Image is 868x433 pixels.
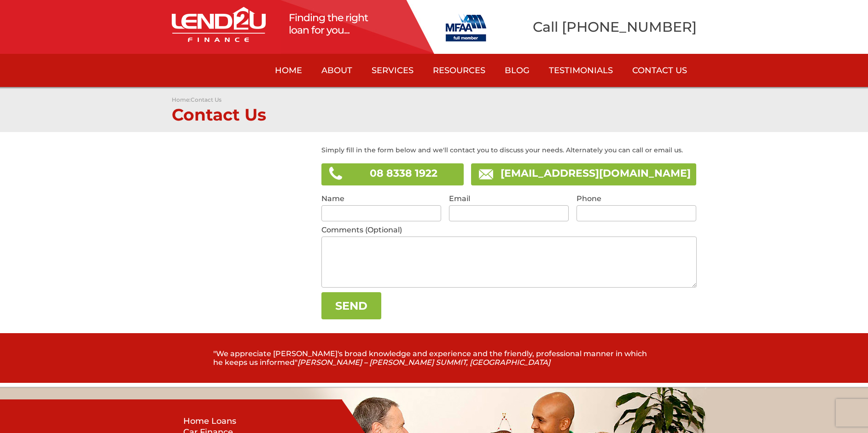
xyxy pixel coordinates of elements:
a: Blog [495,54,539,87]
a: Resources [423,54,495,87]
a: About [312,54,362,87]
span: [PERSON_NAME] – [PERSON_NAME] SUMMIT, [GEOGRAPHIC_DATA] [297,358,550,367]
p: "We appreciate [PERSON_NAME]'s broad knowledge and experience and the friendly, professional mann... [213,349,655,367]
label: Name [321,195,442,205]
p: : [172,96,697,103]
a: Services [362,54,423,87]
label: Phone [577,195,697,205]
a: Home [265,54,312,87]
h1: Contact Us [172,103,697,123]
a: Contact Us [623,54,697,87]
a: Contact Us [191,96,221,103]
a: Testimonials [539,54,623,87]
p: Simply fill in the form below and we'll contact you to discuss your needs. Alternately you can ca... [321,146,697,163]
a: Home Loans [183,416,236,426]
label: Email [449,195,569,205]
input: Send [321,292,381,319]
a: [EMAIL_ADDRESS][DOMAIN_NAME] [501,167,691,179]
span: 08 8338 1922 [370,167,437,179]
a: Home [172,96,189,103]
label: Comments (Optional) [321,226,697,237]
